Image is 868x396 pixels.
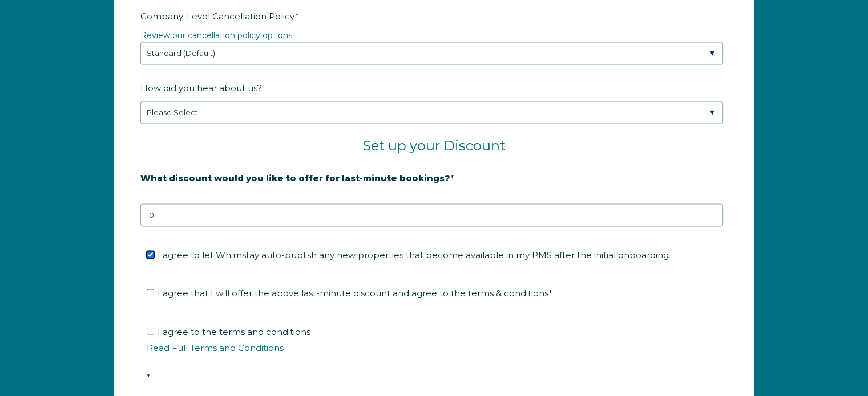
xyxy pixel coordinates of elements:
a: Read Full Terms and Conditions [147,342,284,353]
strong: 20% is recommended, minimum of 10% [140,192,319,202]
span: I agree that I will offer the above last-minute discount and agree to the terms & conditions [158,288,552,299]
input: I agree to the terms and conditionsRead Full Terms and Conditions* [147,327,154,334]
input: I agree that I will offer the above last-minute discount and agree to the terms & conditions* [147,289,154,296]
span: How did you hear about us? [140,79,262,97]
span: Company-Level Cancellation Policy [140,7,295,25]
a: Review our cancellation policy options [140,30,292,40]
span: I agree to let Whimstay auto-publish any new properties that become available in my PMS after the... [158,250,671,260]
strong: What discount would you like to offer for last-minute bookings? [140,173,450,183]
input: I agree to let Whimstay auto-publish any new properties that become available in my PMS after the... [147,251,154,258]
span: Set up your Discount [362,137,506,154]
